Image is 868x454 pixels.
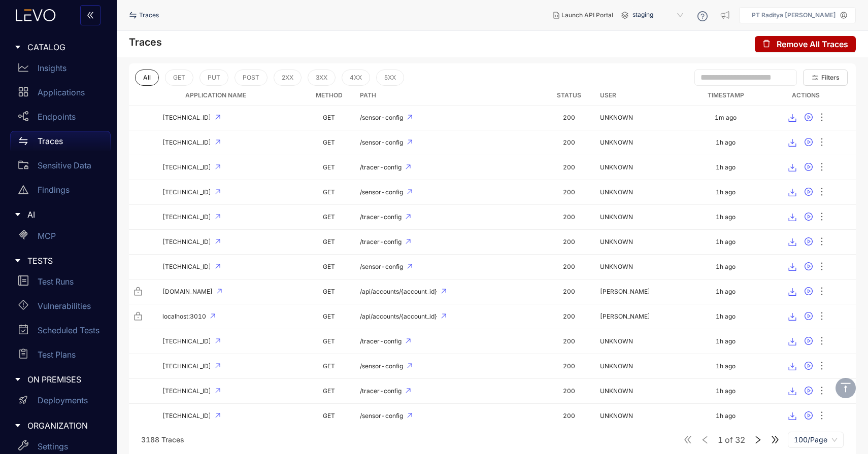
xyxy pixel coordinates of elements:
a: Findings [10,180,111,204]
span: GET [323,312,335,320]
span: ellipsis [817,137,827,149]
th: Status [543,86,596,106]
span: GET [323,114,335,121]
span: GET [323,263,335,270]
span: [DOMAIN_NAME] [162,288,213,295]
button: ellipsis [817,159,827,176]
button: PUT [199,69,228,86]
td: 200 [543,155,596,180]
span: 100/Page [794,432,838,447]
td: 200 [543,404,596,429]
button: play-circle [800,159,817,176]
span: ellipsis [817,261,827,273]
p: Test Plans [38,350,76,359]
button: ellipsis [817,358,827,374]
button: play-circle [800,259,817,275]
span: /sensor-config [360,363,403,370]
div: CATALOG [6,37,111,58]
span: swap [18,136,28,146]
div: 1h ago [716,263,736,270]
th: Actions [756,86,856,106]
div: 1h ago [716,338,736,345]
span: caret-right [14,422,21,429]
span: play-circle [805,237,813,247]
span: double-right [771,435,780,444]
span: caret-right [14,211,21,218]
span: [TECHNICAL_ID] [162,164,211,171]
button: play-circle [800,308,817,325]
span: 3XX [316,74,327,81]
span: UNKNOWN [600,412,633,420]
span: UNKNOWN [600,263,633,270]
span: UNKNOWN [600,387,633,395]
p: Findings [38,185,70,194]
button: play-circle [800,234,817,250]
span: All [143,74,151,81]
button: ellipsis [817,308,827,325]
span: /tracer-config [360,388,402,395]
span: [TECHNICAL_ID] [162,214,211,221]
button: ellipsis [817,408,827,424]
td: 200 [543,180,596,205]
td: 200 [543,130,596,155]
p: PT Raditya [PERSON_NAME] [752,12,836,19]
span: ellipsis [817,162,827,173]
span: GET [323,238,335,246]
span: swap [129,11,139,19]
span: GET [323,163,335,171]
button: ellipsis [817,110,827,126]
span: /sensor-config [360,114,403,121]
span: UNKNOWN [600,114,633,121]
button: play-circle [800,333,817,350]
span: /tracer-config [360,338,402,345]
span: ellipsis [817,361,827,372]
td: 200 [543,255,596,280]
button: ellipsis [817,383,827,399]
td: 200 [543,230,596,255]
span: GET [323,138,335,146]
span: Launch API Portal [561,12,613,19]
p: Applications [38,88,85,97]
span: ellipsis [817,336,827,347]
p: Deployments [38,396,88,405]
span: play-circle [805,411,813,421]
span: [TECHNICAL_ID] [162,363,211,370]
button: double-left [80,5,101,25]
a: Vulnerabilities [10,296,111,320]
div: 1h ago [716,189,736,196]
span: ellipsis [817,187,827,198]
span: UNKNOWN [600,238,633,246]
span: play-circle [805,312,813,321]
td: 200 [543,106,596,130]
span: [TECHNICAL_ID] [162,139,211,146]
button: play-circle [800,383,817,399]
a: Test Runs [10,271,111,296]
a: Deployments [10,391,111,415]
p: Vulnerabilities [38,301,91,310]
div: AI [6,204,111,225]
div: 1h ago [716,288,736,295]
span: play-circle [805,138,813,147]
span: caret-right [14,44,21,51]
th: Method [303,86,356,106]
span: /tracer-config [360,164,402,171]
div: 1h ago [716,388,736,395]
span: ellipsis [817,311,827,323]
span: CATALOG [27,43,103,52]
div: TESTS [6,250,111,271]
span: UNKNOWN [600,188,633,196]
button: 2XX [274,69,302,86]
button: ellipsis [817,134,827,151]
td: 200 [543,280,596,304]
td: 200 [543,354,596,379]
span: GET [323,387,335,395]
td: 200 [543,205,596,230]
span: caret-right [14,257,21,264]
span: GET [173,74,185,81]
a: Sensitive Data [10,155,111,180]
td: 200 [543,329,596,354]
span: GET [323,188,335,196]
span: UNKNOWN [600,362,633,370]
span: ORGANIZATION [27,421,103,430]
span: caret-right [14,376,21,383]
